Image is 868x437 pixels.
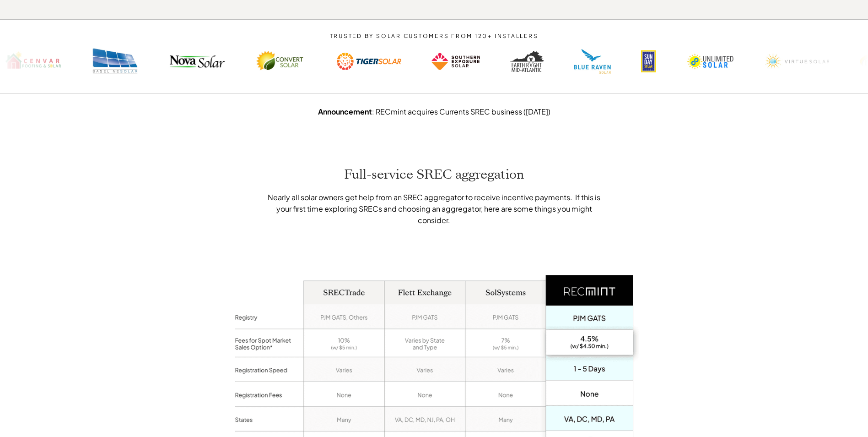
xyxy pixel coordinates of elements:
[302,33,566,39] p: TRUSTED BY SOLAR CUSTOMERS FROM 120+ INSTALLERS
[318,107,372,116] strong: Announcement
[318,107,550,116] a: Announcement: RECmint acquires Currents SREC business ([DATE])
[173,166,695,183] h2: Full-service SREC aggregation
[264,191,604,226] p: Nearly all solar owners get help from an SREC aggregator to receive incentive payments. If this i...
